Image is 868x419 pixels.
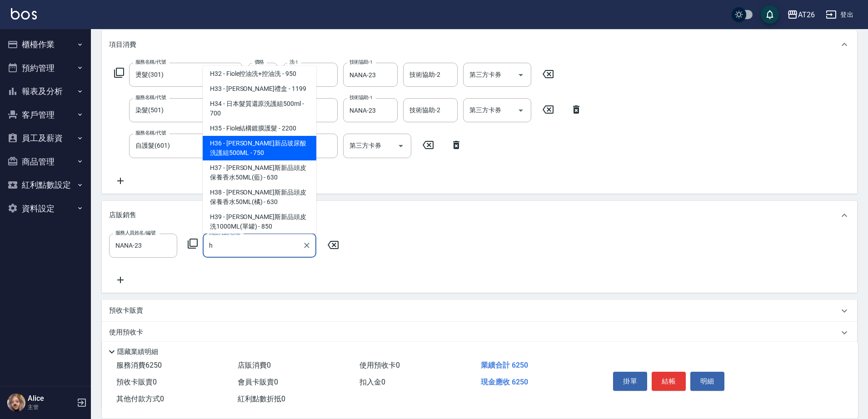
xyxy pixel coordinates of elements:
button: Clear [300,239,313,252]
button: 員工及薪資 [4,126,87,150]
img: Person [7,394,25,412]
button: AT26 [783,5,818,24]
p: 隱藏業績明細 [117,347,158,357]
button: Open [514,68,528,82]
span: 紅利點數折抵 0 [238,394,285,403]
span: H33 - [PERSON_NAME]禮盒 - 1199 [203,81,316,96]
p: 主管 [28,403,74,411]
span: H34 - 日本髮質還原洗護組500ml - 700 [203,96,316,121]
h5: Alice [28,394,74,403]
button: 報表及分析 [4,80,87,103]
button: 掛單 [613,372,647,391]
button: 紅利點數設定 [4,173,87,197]
label: 服務名稱/代號 [135,94,166,101]
span: H32 - Fiole控油洗+控油洗 - 950 [203,66,316,81]
div: AT26 [798,9,815,20]
label: 服務人員姓名/編號 [115,229,155,236]
label: 洗-1 [289,59,298,65]
button: 結帳 [652,372,686,391]
button: 商品管理 [4,150,87,174]
button: 櫃檯作業 [4,33,87,56]
span: H35 - Fiole結構鍍膜護髮 - 2200 [203,121,316,136]
p: 店販銷售 [109,210,136,220]
label: 服務名稱/代號 [135,130,166,136]
div: 項目消費 [102,30,857,59]
button: Open [394,139,408,153]
span: 現金應收 6250 [481,378,528,386]
div: 使用預收卡 [102,322,857,344]
div: 預收卡販賣 [102,300,857,322]
button: 客戶管理 [4,103,87,127]
span: 服務消費 6250 [116,361,162,369]
img: Logo [11,8,37,20]
button: Open [514,103,528,118]
span: 預收卡販賣 0 [116,378,157,386]
span: H37 - [PERSON_NAME]斯新品頭皮保養香水50ML(藍) - 630 [203,160,316,185]
span: H36 - [PERSON_NAME]新品玻尿酸洗護組500ML - 750 [203,136,316,160]
button: 明細 [690,372,724,391]
span: 扣入金 0 [359,378,385,386]
div: 店販銷售 [102,201,857,230]
button: 資料設定 [4,197,87,220]
label: 服務名稱/代號 [135,59,166,65]
span: 業績合計 6250 [481,361,528,369]
p: 預收卡販賣 [109,306,143,315]
span: 使用預收卡 0 [359,361,400,369]
label: 技術協助-1 [349,59,373,65]
p: 使用預收卡 [109,328,143,337]
span: 其他付款方式 0 [116,394,164,403]
label: 商品代號/名稱 [209,229,239,236]
button: 登出 [822,6,857,23]
span: 會員卡販賣 0 [238,378,278,386]
span: H39 - [PERSON_NAME]斯新品頭皮洗1000ML(單罐) - 850 [203,209,316,234]
p: 項目消費 [109,40,136,50]
button: 預約管理 [4,56,87,80]
span: H38 - [PERSON_NAME]斯新品頭皮保養香水50ML(橘) - 630 [203,185,316,209]
button: save [761,5,779,24]
span: 店販消費 0 [238,361,271,369]
label: 價格 [254,59,264,65]
label: 技術協助-1 [349,94,373,101]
